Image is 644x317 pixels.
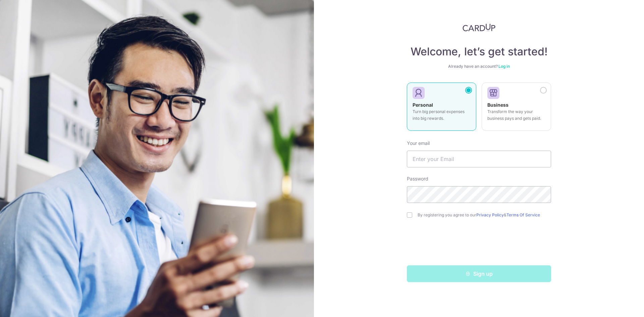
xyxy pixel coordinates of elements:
a: Privacy Policy [476,212,504,217]
p: Transform the way your business pays and gets paid. [487,108,545,122]
a: Personal Turn big personal expenses into big rewards. [407,83,476,135]
a: Terms Of Service [506,212,540,217]
h4: Welcome, let’s get started! [407,45,551,58]
img: CardUp Logo [463,23,495,32]
iframe: reCAPTCHA [428,231,530,257]
div: Already have an account? [407,64,551,69]
a: Business Transform the way your business pays and gets paid. [482,83,551,135]
label: Your email [407,140,430,147]
input: Enter your Email [407,151,551,167]
a: Log in [498,64,510,69]
label: By registering you agree to our & [418,212,551,218]
p: Turn big personal expenses into big rewards. [413,108,471,122]
label: Password [407,175,428,182]
strong: Personal [413,102,433,108]
strong: Business [487,102,508,108]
